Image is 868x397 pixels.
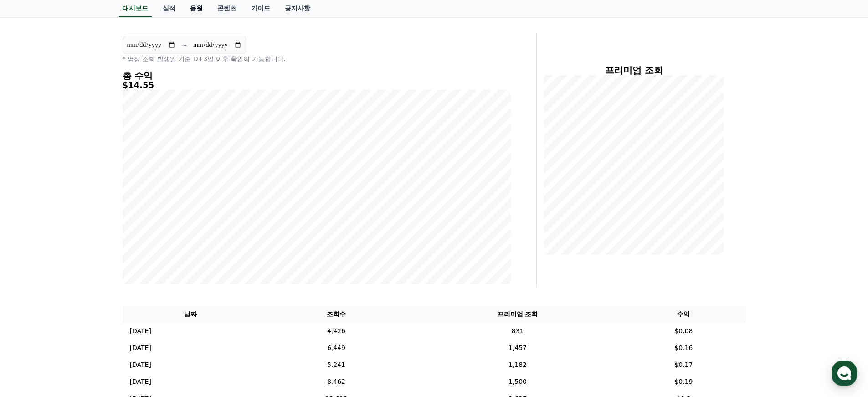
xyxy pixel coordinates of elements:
td: $0.19 [621,373,745,390]
td: $0.08 [621,323,745,340]
h4: 프리미엄 조회 [544,65,724,75]
span: 설정 [141,303,152,310]
p: [DATE] [130,343,151,353]
td: 1,182 [414,356,621,373]
a: 설정 [118,289,175,312]
th: 조회수 [259,306,414,323]
th: 날짜 [123,306,259,323]
td: 5,241 [259,356,414,373]
td: $0.17 [621,356,745,373]
td: 831 [414,323,621,340]
td: 1,457 [414,340,621,356]
th: 프리미엄 조회 [414,306,621,323]
td: $0.16 [621,340,745,356]
p: [DATE] [130,377,151,387]
h5: $14.55 [123,81,511,90]
h4: 총 수익 [123,71,511,81]
span: 대화 [83,303,94,310]
a: 대화 [60,289,118,312]
td: 8,462 [259,373,414,390]
p: [DATE] [130,326,151,336]
p: ~ [181,40,187,51]
p: * 영상 조회 발생일 기준 D+3일 이후 확인이 가능합니다. [123,54,511,63]
th: 수익 [621,306,745,323]
span: 홈 [29,303,34,310]
td: 6,449 [259,340,414,356]
a: 홈 [3,289,60,312]
td: 4,426 [259,323,414,340]
p: [DATE] [130,360,151,370]
td: 1,500 [414,373,621,390]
